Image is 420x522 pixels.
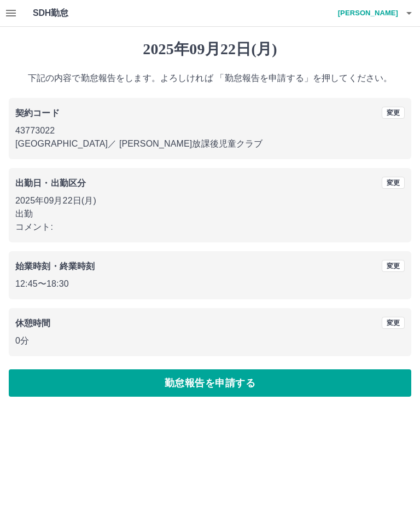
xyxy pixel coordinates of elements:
b: 休憩時間 [15,318,51,328]
p: 出勤 [15,207,405,221]
button: 変更 [382,317,405,329]
p: 43773022 [15,124,405,137]
p: 2025年09月22日(月) [15,194,405,207]
button: 勤怠報告を申請する [9,369,411,397]
p: 下記の内容で勤怠報告をします。よろしければ 「勤怠報告を申請する」を押してください。 [9,72,411,85]
h1: 2025年09月22日(月) [9,40,411,59]
p: [GEOGRAPHIC_DATA] ／ [PERSON_NAME]放課後児童クラブ [15,137,405,150]
p: 0分 [15,334,405,347]
button: 変更 [382,260,405,272]
b: 出勤日・出勤区分 [15,178,86,188]
b: 契約コード [15,108,60,118]
button: 変更 [382,107,405,119]
p: コメント: [15,221,405,234]
p: 12:45 〜 18:30 [15,277,405,291]
b: 始業時刻・終業時刻 [15,262,95,271]
button: 変更 [382,177,405,189]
